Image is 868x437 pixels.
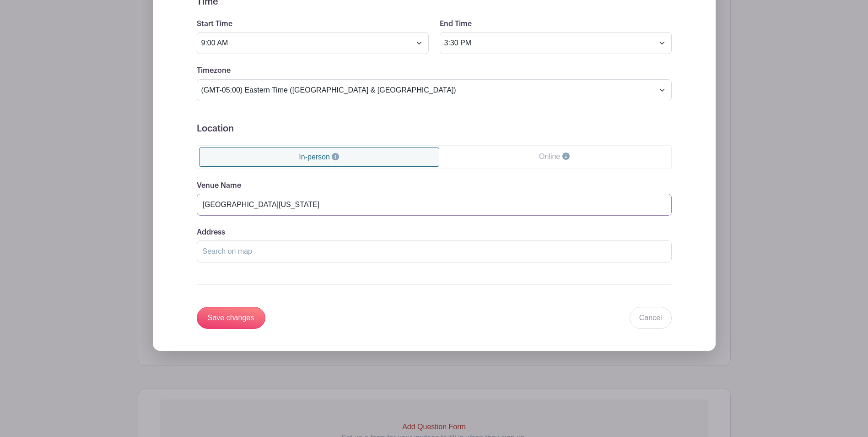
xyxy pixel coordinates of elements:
label: Address [197,228,225,237]
input: Select [440,32,672,54]
input: Select [197,32,429,54]
input: Search on map [197,240,672,262]
a: Cancel [630,307,672,329]
input: Save changes [197,307,265,329]
a: In-person [199,147,440,167]
label: Start Time [197,20,232,28]
h5: Location [197,123,672,134]
label: Venue Name [197,181,241,190]
label: End Time [440,20,472,28]
label: Timezone [197,66,231,75]
a: Online [439,147,669,166]
input: Where is the event happening? [197,194,672,216]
